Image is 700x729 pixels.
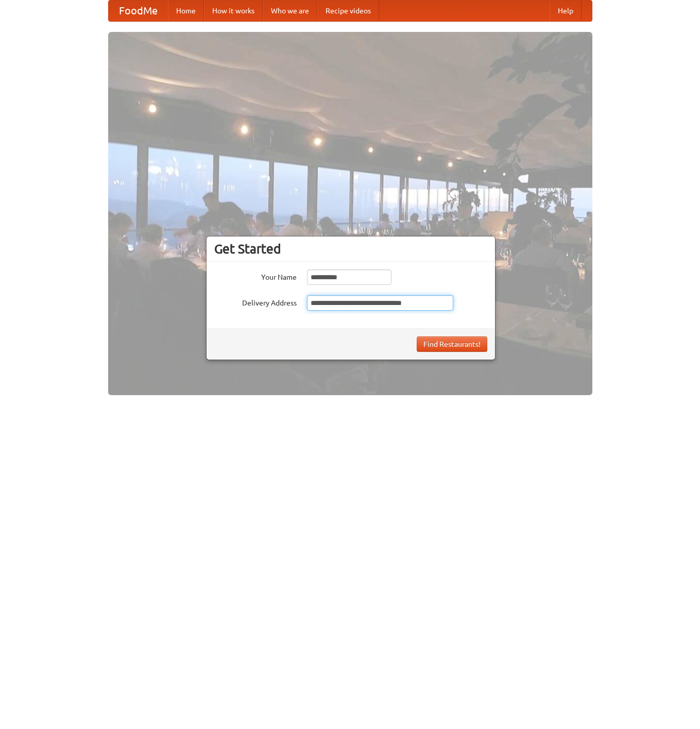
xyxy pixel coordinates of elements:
a: FoodMe [109,1,168,21]
a: How it works [204,1,263,21]
label: Your Name [214,269,297,282]
a: Recipe videos [317,1,379,21]
button: Find Restaurants! [417,336,487,352]
label: Delivery Address [214,295,297,308]
a: Who we are [263,1,317,21]
a: Home [168,1,204,21]
a: Help [550,1,582,21]
h3: Get Started [214,241,487,257]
